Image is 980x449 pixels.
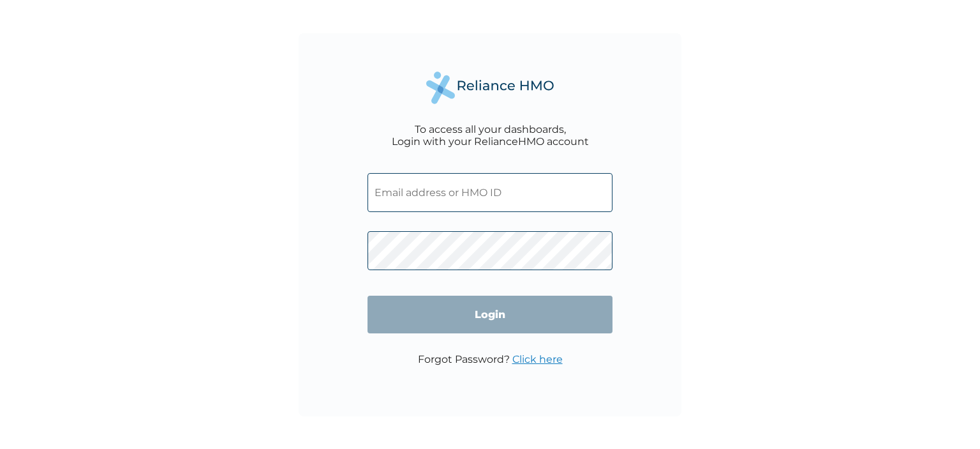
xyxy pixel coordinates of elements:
div: To access all your dashboards, Login with your RelianceHMO account [392,123,589,148]
p: Forgot Password? [418,353,563,365]
input: Email address or HMO ID [367,173,612,212]
img: Reliance Health's Logo [426,72,554,104]
a: Click here [512,353,563,365]
input: Login [367,296,612,333]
